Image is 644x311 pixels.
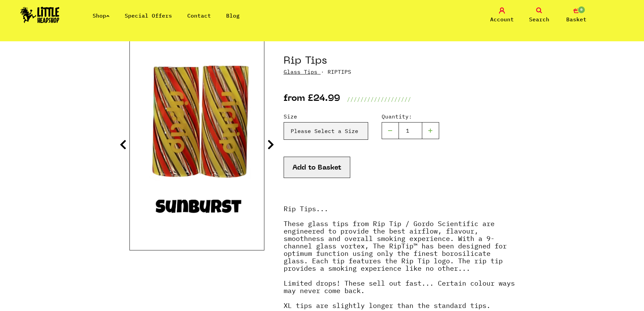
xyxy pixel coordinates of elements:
[284,68,317,75] a: Glass Tips
[284,95,340,103] p: from £24.99
[125,12,172,19] a: Special Offers
[399,122,422,139] input: 1
[522,7,556,23] a: Search
[577,6,586,14] span: 0
[529,15,549,23] span: Search
[187,12,211,19] a: Contact
[93,12,110,19] a: Shop
[284,68,515,76] p: · RIPTIPS
[490,15,514,23] span: Account
[20,7,59,23] img: Little Head Shop Logo
[284,55,515,68] h1: Rip Tips
[382,112,439,120] label: Quantity:
[566,15,587,23] span: Basket
[284,112,368,120] label: Size
[226,12,240,19] a: Blog
[559,7,593,23] a: 0 Basket
[284,157,350,178] button: Add to Basket
[347,95,411,103] p: ///////////////////
[130,55,264,223] img: Rip Tips image 12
